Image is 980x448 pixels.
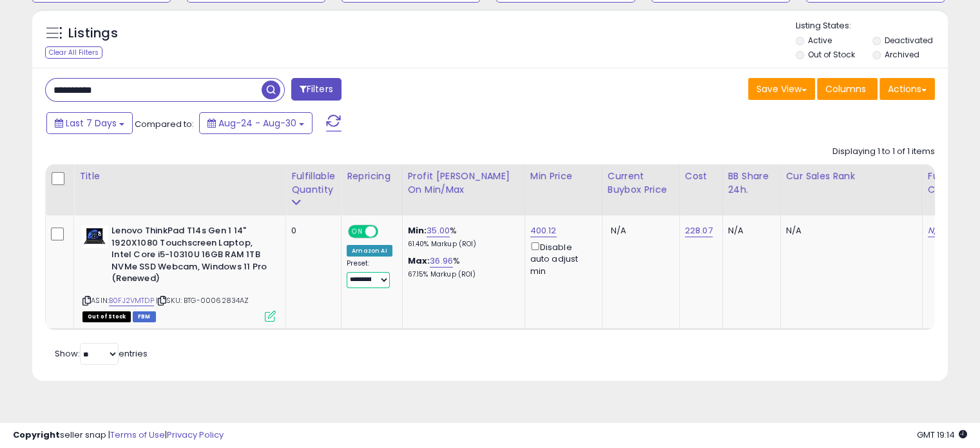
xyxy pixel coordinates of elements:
a: Terms of Use [110,429,165,441]
span: Compared to: [135,118,194,130]
span: Columns [825,83,866,95]
div: Min Price [530,170,597,183]
span: FBM [133,311,156,322]
button: Filters [291,78,341,101]
div: Title [79,170,280,183]
a: 228.07 [685,224,713,237]
span: N/A [611,224,626,237]
label: Active [808,35,832,46]
div: Displaying 1 to 1 of 1 items [832,146,935,158]
a: Privacy Policy [167,429,224,441]
th: The percentage added to the cost of goods (COGS) that forms the calculator for Min & Max prices. [402,164,524,215]
div: Clear All Filters [45,46,102,59]
b: Min: [408,224,427,237]
div: ASIN: [82,225,276,320]
div: Current Buybox Price [608,170,674,197]
div: Fulfillment Cost [928,170,977,197]
b: Max: [408,255,430,267]
button: Save View [748,78,815,100]
div: seller snap | | [13,429,224,442]
span: Last 7 Days [66,117,117,130]
span: OFF [376,226,397,237]
div: % [408,225,515,249]
div: Amazon AI [347,245,392,257]
span: 2025-09-8 19:14 GMT [917,429,967,441]
div: BB Share 24h. [728,170,775,197]
a: 35.00 [427,224,450,237]
h5: Listings [68,24,118,43]
span: All listings that are currently out of stock and unavailable for purchase on Amazon [82,311,131,322]
b: Lenovo ThinkPad T14s Gen 1 14" 1920X1080 Touchscreen Laptop, Intel Core i5-10310U 16GB RAM 1TB NV... [111,225,268,288]
div: Cost [685,170,717,183]
div: % [408,255,515,279]
button: Aug-24 - Aug-30 [199,112,312,134]
strong: Copyright [13,429,60,441]
div: Cur Sales Rank [786,170,917,183]
a: N/A [928,224,943,237]
a: 400.12 [530,224,557,237]
button: Last 7 Days [46,112,133,134]
label: Archived [884,49,919,60]
span: | SKU: BTG-00062834AZ [156,295,249,306]
label: Out of Stock [808,49,855,60]
p: 67.15% Markup (ROI) [408,270,515,279]
p: 61.40% Markup (ROI) [408,240,515,249]
div: Fulfillable Quantity [291,170,336,197]
div: Preset: [347,259,392,288]
label: Deactivated [884,35,932,46]
div: Disable auto adjust min [530,240,592,277]
a: 36.96 [430,255,453,268]
button: Columns [817,78,878,100]
div: 0 [291,225,331,237]
span: Show: entries [55,347,148,360]
div: Profit [PERSON_NAME] on Min/Max [408,170,519,197]
span: ON [349,226,365,237]
div: N/A [786,225,912,237]
span: Aug-24 - Aug-30 [218,117,296,130]
p: Listing States: [796,20,948,32]
div: N/A [728,225,771,237]
a: B0FJ2VMTDP [109,295,154,306]
button: Actions [879,78,935,100]
img: 41ZUyG4vRgL._SL40_.jpg [82,225,108,248]
div: Repricing [347,170,396,183]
